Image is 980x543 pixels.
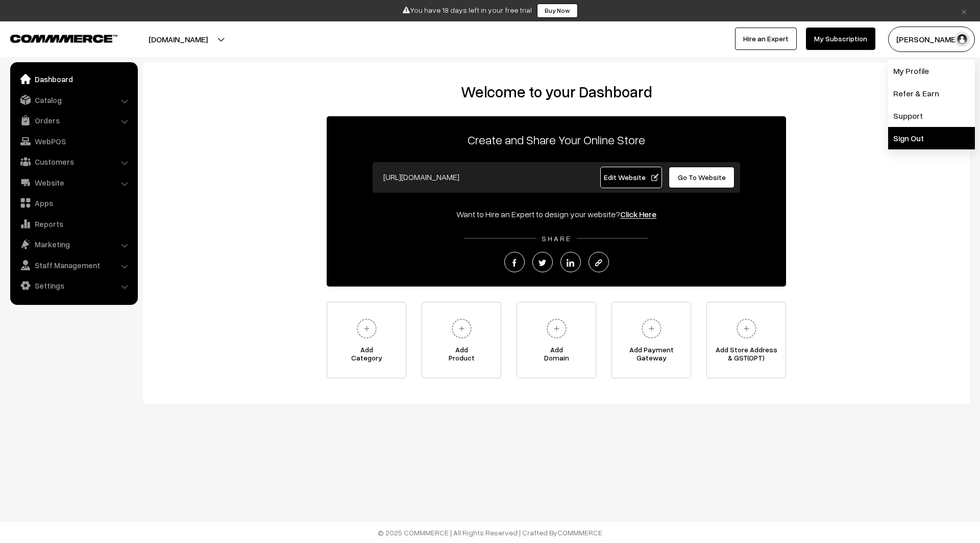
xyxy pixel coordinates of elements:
[706,302,786,378] a: Add Store Address& GST(OPT)
[327,131,786,149] p: Create and Share Your Online Store
[327,346,406,366] span: Add Category
[13,91,134,109] a: Catalog
[422,346,501,366] span: Add Product
[10,32,100,44] a: COMMMERCE
[888,60,975,82] a: My Profile
[537,4,578,18] a: Buy Now
[600,167,663,188] a: Edit Website
[611,302,691,378] a: Add PaymentGateway
[4,4,976,18] div: You have 18 days left in your free trial
[536,234,577,243] span: SHARE
[13,152,134,171] a: Customers
[13,215,134,233] a: Reports
[620,209,656,219] a: Click Here
[422,302,501,378] a: AddProduct
[954,32,970,47] img: user
[888,127,975,149] a: Sign Out
[806,28,875,50] a: My Subscription
[113,27,243,52] button: [DOMAIN_NAME]
[957,5,971,17] a: ×
[543,315,571,343] img: plus.svg
[353,315,381,343] img: plus.svg
[13,256,134,274] a: Staff Management
[678,173,726,182] span: Go To Website
[13,173,134,192] a: Website
[13,132,134,150] a: WebPOS
[888,27,975,52] button: [PERSON_NAME]
[604,173,658,182] span: Edit Website
[888,105,975,127] a: Support
[557,528,602,537] a: COMMMERCE
[638,315,666,343] img: plus.svg
[612,346,691,366] span: Add Payment Gateway
[13,111,134,130] a: Orders
[327,208,786,220] div: Want to Hire an Expert to design your website?
[13,194,134,212] a: Apps
[517,302,596,378] a: AddDomain
[13,70,134,88] a: Dashboard
[888,82,975,105] a: Refer & Earn
[10,35,117,42] img: COMMMERCE
[707,346,786,366] span: Add Store Address & GST(OPT)
[735,28,797,50] a: Hire an Expert
[13,235,134,253] a: Marketing
[669,167,734,188] a: Go To Website
[327,302,406,378] a: AddCategory
[732,315,761,343] img: plus.svg
[13,276,134,295] a: Settings
[153,83,960,101] h2: Welcome to your Dashboard
[448,315,476,343] img: plus.svg
[517,346,596,366] span: Add Domain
